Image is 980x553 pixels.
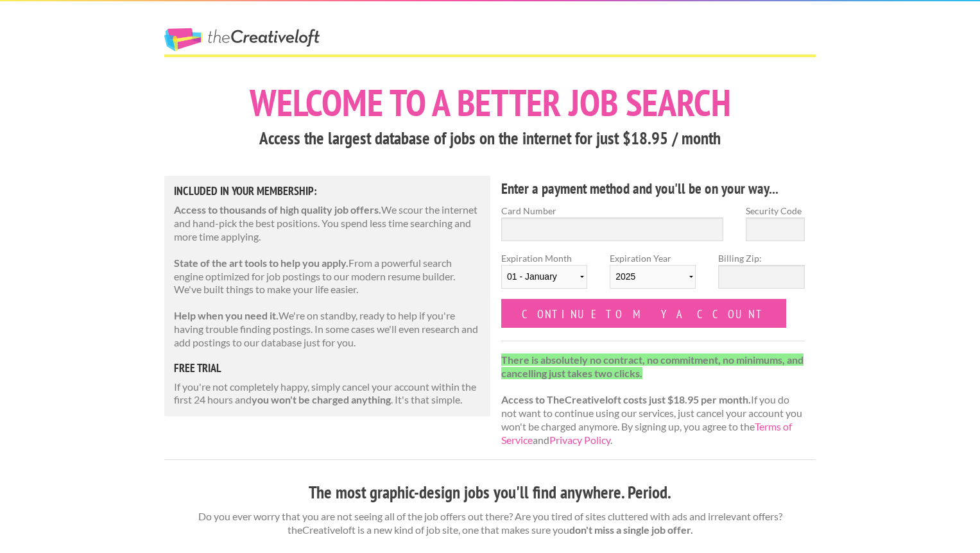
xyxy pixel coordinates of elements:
[174,185,481,197] h5: Included in Your Membership:
[501,265,587,289] select: Expiration Month
[164,28,320,51] a: The Creative Loft
[501,393,751,405] strong: Access to TheCreativeloft costs just $18.95 per month.
[746,204,805,217] label: Security Code
[501,251,587,299] label: Expiration Month
[569,523,693,536] strong: don't miss a single job offer.
[174,362,481,374] h5: free trial
[549,434,610,446] a: Privacy Policy
[174,309,279,321] strong: Help when you need it.
[164,126,816,151] h3: Access the largest database of jobs on the internet for just $18.95 / month
[501,204,723,217] label: Card Number
[174,257,348,269] strong: State of the art tools to help you apply.
[164,481,816,505] h3: The most graphic-design jobs you'll find anywhere. Period.
[174,203,381,216] strong: Access to thousands of high quality job offers.
[501,353,804,379] strong: There is absolutely no contract, no commitment, no minimums, and cancelling just takes two clicks.
[610,265,696,289] select: Expiration Year
[718,251,804,265] label: Billing Zip:
[501,353,805,447] p: If you do not want to continue using our services, just cancel your account you won't be charged ...
[610,251,696,299] label: Expiration Year
[501,178,805,199] h4: Enter a payment method and you'll be on your way...
[164,84,816,121] h1: Welcome to a better job search
[174,203,481,243] p: We scour the internet and hand-pick the best positions. You spend less time searching and more ti...
[174,257,481,296] p: From a powerful search engine optimized for job postings to our modern resume builder. We've buil...
[501,299,786,328] input: Continue to my account
[174,309,481,349] p: We're on standby, ready to help if you're having trouble finding postings. In some cases we'll ev...
[252,393,391,405] strong: you won't be charged anything
[174,380,481,407] p: If you're not completely happy, simply cancel your account within the first 24 hours and . It's t...
[501,420,792,446] a: Terms of Service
